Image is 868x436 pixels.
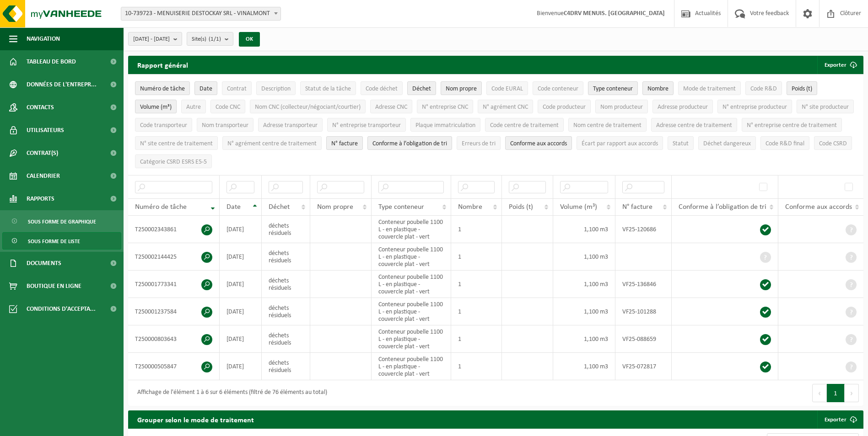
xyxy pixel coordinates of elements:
span: Statut [673,140,689,147]
span: Nom producteur [600,104,643,111]
button: Code centre de traitementCode centre de traitement: Activate to sort [485,118,564,132]
span: Utilisateurs [27,119,64,142]
span: Numéro de tâche [135,203,187,211]
span: 10-739723 - MENUISERIE DESTOCKAY SRL - VINALMONT [121,7,281,21]
span: Poids (t) [792,85,812,92]
button: Adresse CNCAdresse CNC: Activate to sort [370,100,412,113]
td: T250001773341 [128,271,220,298]
button: Numéro de tâcheNuméro de tâche: Activate to remove sorting [135,81,190,95]
span: [DATE] - [DATE] [133,32,170,46]
button: Code CNCCode CNC: Activate to sort [210,100,245,113]
button: Catégorie CSRD ESRS E5-5Catégorie CSRD ESRS E5-5: Activate to sort [135,154,212,168]
button: NombreNombre: Activate to sort [642,81,674,95]
h2: Rapport général [128,56,197,74]
button: DescriptionDescription: Activate to sort [256,81,296,95]
span: Volume (m³) [140,104,172,111]
button: Déchet dangereux : Activate to sort [698,136,756,150]
button: N° entreprise transporteurN° entreprise transporteur: Activate to sort [327,118,406,132]
span: Nombre [458,203,482,211]
button: Volume (m³)Volume (m³): Activate to sort [135,100,177,113]
span: Déchet dangereux [703,140,751,147]
button: Adresse transporteurAdresse transporteur: Activate to sort [258,118,323,132]
span: Code EURAL [491,85,523,92]
td: [DATE] [220,271,262,298]
td: 1 [451,216,502,243]
button: N° entreprise CNCN° entreprise CNC: Activate to sort [417,100,473,113]
td: déchets résiduels [262,353,310,380]
button: Code conteneurCode conteneur: Activate to sort [533,81,583,95]
span: Conforme aux accords [510,140,567,147]
td: Conteneur poubelle 1100 L - en plastique - couvercle plat - vert [372,243,451,271]
button: Exporter [817,56,863,74]
span: Conforme à l’obligation de tri [679,203,766,211]
span: Calendrier [27,165,60,187]
button: Conforme à l’obligation de tri : Activate to sort [367,136,452,150]
button: DéchetDéchet: Activate to sort [407,81,436,95]
span: Rapports [27,187,54,210]
span: Contacts [27,96,54,119]
span: Nom propre [446,85,477,92]
button: Adresse producteurAdresse producteur: Activate to sort [652,100,713,113]
span: N° facture [622,203,652,211]
button: Nom propreNom propre: Activate to sort [441,81,482,95]
button: [DATE] - [DATE] [128,32,182,46]
td: 1 [451,271,502,298]
button: Code déchetCode déchet: Activate to sort [361,81,403,95]
td: [DATE] [220,216,262,243]
td: T250002144425 [128,243,220,271]
button: AutreAutre: Activate to sort [181,100,206,113]
span: N° entreprise producteur [722,104,787,111]
span: Code CNC [216,104,240,111]
span: Nombre [647,85,669,92]
button: Mode de traitementMode de traitement: Activate to sort [678,81,741,95]
td: déchets résiduels [262,243,310,271]
td: Conteneur poubelle 1100 L - en plastique - couvercle plat - vert [372,325,451,353]
td: déchets résiduels [262,271,310,298]
span: N° facture [331,140,358,147]
td: [DATE] [220,325,262,353]
td: Conteneur poubelle 1100 L - en plastique - couvercle plat - vert [372,298,451,325]
td: 1 [451,298,502,325]
span: Statut de la tâche [305,85,351,92]
span: Conforme aux accords [785,203,852,211]
span: Volume (m³) [560,203,597,211]
span: N° entreprise centre de traitement [747,122,837,129]
span: Adresse producteur [658,104,708,111]
td: 1,100 m3 [553,243,615,271]
span: Erreurs de tri [462,140,496,147]
button: Conforme aux accords : Activate to sort [505,136,572,150]
span: N° site centre de traitement [140,140,213,147]
td: VF25-101288 [615,298,672,325]
button: Code R&DCode R&amp;D: Activate to sort [745,81,782,95]
span: Déchet [269,203,290,211]
span: Code transporteur [140,122,187,129]
td: déchets résiduels [262,216,310,243]
span: Sous forme de liste [28,233,80,250]
button: N° factureN° facture: Activate to sort [326,136,363,150]
span: Catégorie CSRD ESRS E5-5 [140,159,207,165]
span: Nom transporteur [202,122,248,129]
td: Conteneur poubelle 1100 L - en plastique - couvercle plat - vert [372,271,451,298]
span: Écart par rapport aux accords [582,140,658,147]
button: Adresse centre de traitementAdresse centre de traitement: Activate to sort [651,118,737,132]
button: Nom centre de traitementNom centre de traitement: Activate to sort [568,118,647,132]
span: N° site producteur [802,104,849,111]
a: Sous forme de liste [2,232,121,250]
span: Adresse transporteur [263,122,318,129]
button: Nom CNC (collecteur/négociant/courtier)Nom CNC (collecteur/négociant/courtier): Activate to sort [250,100,366,113]
td: Conteneur poubelle 1100 L - en plastique - couvercle plat - vert [372,353,451,380]
button: Nom producteurNom producteur: Activate to sort [595,100,648,113]
td: [DATE] [220,243,262,271]
span: Contrat(s) [27,142,58,165]
span: Boutique en ligne [27,275,81,298]
td: [DATE] [220,353,262,380]
td: 1 [451,243,502,271]
button: Code transporteurCode transporteur: Activate to sort [135,118,192,132]
span: Type conteneur [378,203,424,211]
td: 1,100 m3 [553,325,615,353]
a: Exporter [817,410,863,429]
span: Tableau de bord [27,50,76,73]
span: Code R&D final [766,140,804,147]
span: N° entreprise CNC [422,104,468,111]
span: Adresse CNC [375,104,407,111]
